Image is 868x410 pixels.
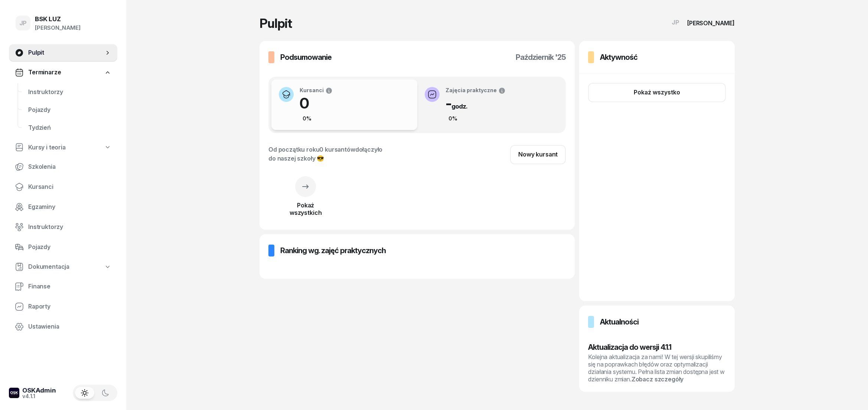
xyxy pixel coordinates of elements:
a: Pojazdy [22,101,117,119]
a: Kursanci [9,178,117,196]
div: BSK LUZ [35,16,81,22]
span: Finanse [28,282,111,291]
span: Ustawienia [28,322,111,332]
a: AktualnościAktualizacja do wersji 4.1.1Kolejna aktualizacja za nami! W tej wersji skupiliśmy się ... [579,306,735,392]
span: Dokumentacja [28,262,69,272]
h3: październik '25 [516,51,566,63]
button: Kursanci00% [271,80,417,130]
a: Egzaminy [9,198,117,216]
h1: - [446,94,506,112]
span: Pulpit [28,48,104,58]
div: Pokaż wszystko [634,88,680,97]
span: Egzaminy [28,202,111,212]
span: Kursy i teoria [28,143,66,152]
span: Instruktorzy [28,222,111,232]
div: [PERSON_NAME] [687,20,735,26]
div: 0% [300,114,314,123]
a: Pojazdy [9,238,117,256]
div: 0% [446,114,460,123]
h3: Aktualności [600,316,639,328]
h1: 0 [300,94,333,112]
div: Zajęcia praktyczne [446,87,506,94]
span: Raporty [28,302,111,311]
span: Instruktorzy [28,87,111,97]
a: Dokumentacja [9,258,117,275]
a: Instruktorzy [9,218,117,236]
a: Raporty [9,298,117,316]
a: Pokażwszystkich [268,185,343,216]
h3: Aktywność [600,51,637,63]
a: Finanse [9,278,117,296]
span: 0 kursantów [319,146,355,153]
span: Terminarze [28,68,61,77]
span: Pojazdy [28,242,111,252]
span: Pojazdy [28,105,111,115]
a: Instruktorzy [22,83,117,101]
div: Pokaż wszystkich [268,201,343,216]
div: OSKAdmin [22,387,56,394]
div: [PERSON_NAME] [35,23,81,33]
div: Kolejna aktualizacja za nami! W tej wersji skupiliśmy się na poprawkach błędów oraz optymalizacji... [588,353,726,383]
a: Terminarze [9,64,117,81]
a: Pulpit [9,44,117,62]
h3: Podsumowanie [280,51,332,63]
div: Nowy kursant [518,150,558,159]
h3: Ranking wg. zajęć praktycznych [280,245,386,256]
a: Nowy kursant [510,145,566,164]
div: v4.1.1 [22,394,56,399]
small: godz. [451,103,467,110]
span: JP [19,20,27,26]
div: Kursanci [300,87,333,94]
a: Szkolenia [9,158,117,176]
span: JP [672,19,679,26]
a: Ustawienia [9,318,117,336]
div: Od początku roku dołączyło do naszej szkoły 😎 [268,145,382,163]
span: Tydzień [28,123,111,133]
button: Zajęcia praktyczne-godz.0% [417,80,563,130]
img: logo-xs-dark@2x.png [9,388,19,398]
span: Kursanci [28,182,111,192]
span: Szkolenia [28,162,111,172]
a: AktywnośćPokaż wszystko [579,41,735,301]
h1: Pulpit [260,17,292,30]
a: Kursy i teoria [9,139,117,156]
button: Pokaż wszystko [588,83,726,102]
h3: Aktualizacja do wersji 4.1.1 [588,341,726,353]
a: Tydzień [22,119,117,137]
